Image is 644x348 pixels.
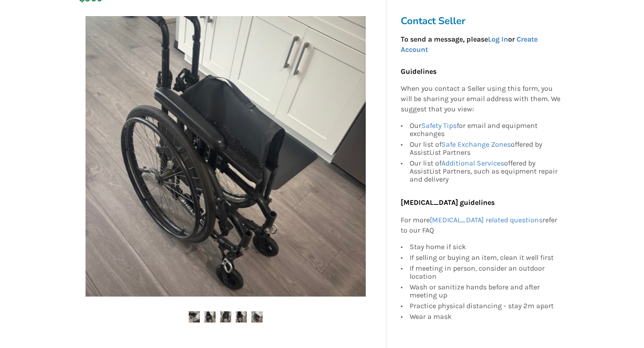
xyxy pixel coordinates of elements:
img: helio c2 manual chair very very light weight -wheelchair-mobility-maple ridge-assistlist-listing [85,16,366,297]
strong: To send a message, please or [401,35,538,54]
div: If selling or buying an item, clean it well first [410,252,561,263]
div: Practice physical distancing - stay 2m apart [410,301,561,311]
img: helio c2 manual chair very very light weight -wheelchair-mobility-maple ridge-assistlist-listing [189,311,200,323]
p: When you contact a Seller using this form, you will be sharing your email address with them. We s... [401,84,561,115]
div: Our for email and equipment exchanges [410,122,561,139]
a: Safety Tips [421,121,457,130]
div: Wear a mask [410,311,561,321]
h3: Contact Seller [401,15,565,27]
div: If meeting in person, consider an outdoor location [410,263,561,282]
img: helio c2 manual chair very very light weight -wheelchair-mobility-maple ridge-assistlist-listing [204,311,216,323]
div: Our list of offered by AssistList Partners, such as equipment repair and delivery [410,158,561,183]
a: Safe Exchange Zones [441,140,511,149]
p: For more refer to our FAQ [401,215,561,236]
b: Guidelines [401,67,436,76]
a: [MEDICAL_DATA] related questions [430,216,542,224]
a: Additional Services [441,159,504,167]
img: helio c2 manual chair very very light weight -wheelchair-mobility-maple ridge-assistlist-listing [220,311,231,323]
div: Stay home if sick [410,243,561,252]
b: [MEDICAL_DATA] guidelines [401,198,495,207]
div: Our list of offered by AssistList Partners [410,139,561,158]
a: Log In [488,35,508,43]
div: Wash or sanitize hands before and after meeting up [410,282,561,301]
img: helio c2 manual chair very very light weight -wheelchair-mobility-maple ridge-assistlist-listing [236,311,247,323]
img: helio c2 manual chair very very light weight -wheelchair-mobility-maple ridge-assistlist-listing [251,311,263,323]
